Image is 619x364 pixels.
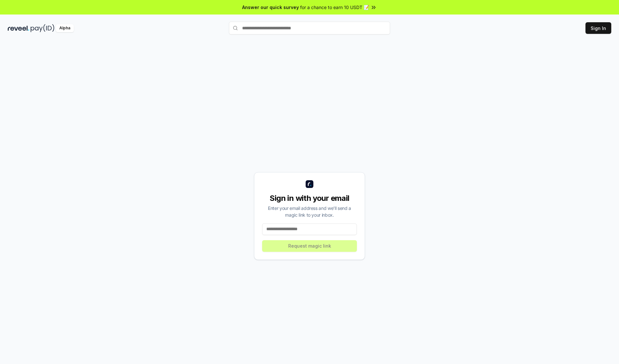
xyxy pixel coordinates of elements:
img: reveel_dark [8,24,29,32]
div: Alpha [56,24,74,32]
div: Sign in with your email [262,193,357,203]
img: logo_small [306,180,313,188]
img: pay_id [31,24,54,32]
div: Enter your email address and we’ll send a magic link to your inbox. [262,205,357,218]
span: for a chance to earn 10 USDT 📝 [300,4,369,11]
button: Sign In [585,22,611,34]
span: Answer our quick survey [242,4,299,11]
